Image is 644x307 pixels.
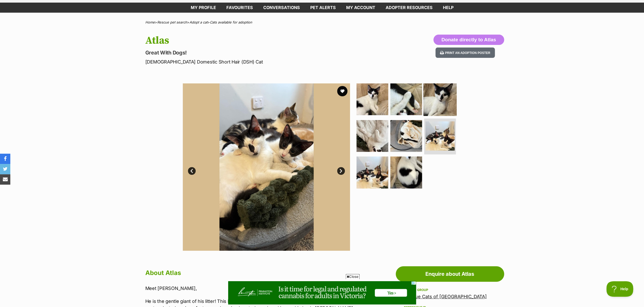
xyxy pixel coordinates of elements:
p: Great With Dogs! [145,49,364,56]
a: Prev [188,167,196,175]
iframe: Help Scout Beacon - Open [606,281,634,297]
a: Favourites [221,3,258,13]
a: Home [145,20,155,24]
a: Rescue Cats of [GEOGRAPHIC_DATA] [404,294,487,299]
img: Photo of Atlas [390,83,422,115]
img: Photo of Atlas [425,121,455,151]
img: Photo of Atlas [390,120,422,152]
p: Meet [PERSON_NAME], [145,285,359,292]
button: favourite [337,86,347,96]
img: iconc.png [72,0,77,4]
p: [DEMOGRAPHIC_DATA] Domestic Short Hair (DSH) Cat [145,58,364,65]
a: Adopt a cat [189,20,208,24]
span: Close [346,274,360,279]
img: Photo of Atlas [390,156,422,188]
a: Next [337,167,345,175]
a: conversations [258,3,305,13]
a: My profile [186,3,221,13]
img: Photo of Atlas [356,156,388,188]
div: Rescue group [404,288,496,292]
a: My account [341,3,380,13]
img: consumer-privacy-logo.png [1,1,5,5]
img: Photo of Atlas [183,83,350,251]
img: consumer-privacy-logo.png [73,1,77,5]
a: Cats available for adoption [210,20,252,24]
a: Rescue pet search [157,20,187,24]
img: Photo of Atlas [423,83,457,116]
iframe: Advertisement [228,281,416,304]
a: Adopter resources [380,3,438,13]
a: Help [438,3,459,13]
a: Privacy Notification [72,1,77,5]
h2: About Atlas [145,267,359,279]
button: Donate directly to Atlas [433,35,504,45]
h1: Atlas [145,35,364,46]
div: > > > [132,20,512,24]
img: Photo of Atlas [356,83,388,115]
img: Photo of Atlas [356,120,388,152]
a: Pet alerts [305,3,341,13]
button: Print an adoption poster [435,48,495,58]
a: Enquire about Atlas [396,266,504,282]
